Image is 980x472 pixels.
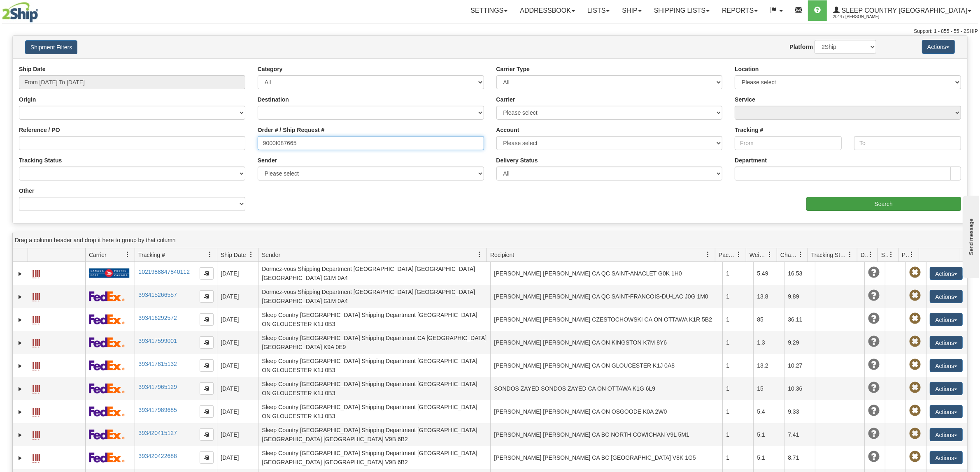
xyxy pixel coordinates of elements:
span: Ship Date [221,251,246,259]
a: Label [32,428,40,441]
button: Actions [930,267,963,280]
td: 9.29 [784,331,815,354]
span: Unknown [868,428,880,440]
a: Charge filter column settings [794,248,808,261]
button: Copy to clipboard [200,336,214,349]
td: [DATE] [217,262,258,285]
td: [PERSON_NAME] [PERSON_NAME] CZESTOCHOWSKI CA ON OTTAWA K1R 5B2 [490,308,722,331]
td: [DATE] [217,446,258,469]
button: Copy to clipboard [200,451,214,464]
label: Sender [258,156,277,164]
a: Delivery Status filter column settings [864,248,878,261]
td: [DATE] [217,400,258,423]
label: Reference / PO [19,126,60,134]
img: 2 - FedEx Express® [89,429,125,440]
a: Label [32,266,40,280]
img: 2 - FedEx Express® [89,337,125,347]
td: [PERSON_NAME] [PERSON_NAME] CA QC SAINT-FRANCOIS-DU-LAC J0G 1M0 [490,285,722,308]
button: Copy to clipboard [200,267,214,280]
span: Unknown [868,290,880,301]
button: Copy to clipboard [200,359,214,372]
span: Tracking Status [811,251,847,259]
td: [DATE] [217,331,258,354]
td: 5.49 [753,262,784,285]
span: Pickup Not Assigned [909,290,921,301]
label: Tracking # [735,126,763,134]
span: Shipment Issues [881,251,888,259]
td: 10.27 [784,354,815,377]
td: 13.8 [753,285,784,308]
div: Support: 1 - 855 - 55 - 2SHIP [2,28,978,35]
button: Copy to clipboard [200,405,214,418]
span: Pickup Not Assigned [909,267,921,278]
img: logo2044.jpg [2,2,38,23]
a: Pickup Status filter column settings [905,248,919,261]
button: Actions [930,382,963,395]
td: Sleep Country [GEOGRAPHIC_DATA] Shipping Department [GEOGRAPHIC_DATA] ON GLOUCESTER K1J 0B3 [258,400,490,423]
a: Recipient filter column settings [701,248,715,261]
a: 393420422688 [138,453,177,459]
span: Packages [719,251,736,259]
input: From [735,136,842,150]
td: [DATE] [217,308,258,331]
a: Lists [581,0,616,21]
img: 20 - Canada Post [89,268,129,278]
button: Copy to clipboard [200,428,214,441]
td: Sleep Country [GEOGRAPHIC_DATA] Shipping Department [GEOGRAPHIC_DATA] [GEOGRAPHIC_DATA] [GEOGRAPH... [258,446,490,469]
td: 1 [722,423,753,446]
td: Sleep Country [GEOGRAPHIC_DATA] Shipping Department CA [GEOGRAPHIC_DATA] [GEOGRAPHIC_DATA] K9A 0E9 [258,331,490,354]
div: Send message [6,7,76,13]
img: 2 - FedEx Express® [89,383,125,393]
td: [PERSON_NAME] [PERSON_NAME] CA QC SAINT-ANACLET G0K 1H0 [490,262,722,285]
td: Dormez-vous Shipping Department [GEOGRAPHIC_DATA] [GEOGRAPHIC_DATA] [GEOGRAPHIC_DATA] G1M 0A4 [258,262,490,285]
a: Label [32,359,40,372]
span: Carrier [89,251,107,259]
label: Platform [790,43,813,51]
label: Account [496,126,519,134]
a: Expand [16,385,24,393]
td: 7.41 [784,423,815,446]
td: 5.1 [753,423,784,446]
td: Sleep Country [GEOGRAPHIC_DATA] Shipping Department [GEOGRAPHIC_DATA] [GEOGRAPHIC_DATA] [GEOGRAPH... [258,423,490,446]
span: Tracking # [138,251,165,259]
td: 1 [722,400,753,423]
a: Weight filter column settings [763,248,777,261]
a: 1021988847840112 [138,268,190,275]
a: Tracking Status filter column settings [843,248,857,261]
a: 393417815132 [138,361,177,367]
a: Ship [616,0,647,21]
a: Expand [16,362,24,370]
label: Category [258,65,283,73]
span: Pickup Not Assigned [909,428,921,440]
span: Charge [780,251,798,259]
span: Sleep Country [GEOGRAPHIC_DATA] [840,7,967,14]
a: Tracking # filter column settings [203,248,217,261]
td: Sleep Country [GEOGRAPHIC_DATA] Shipping Department [GEOGRAPHIC_DATA] ON GLOUCESTER K1J 0B3 [258,377,490,400]
a: Label [32,382,40,395]
img: 2 - FedEx Express® [89,291,125,301]
span: Pickup Status [902,251,909,259]
a: 393417989685 [138,407,177,413]
label: Other [19,187,34,195]
span: Pickup Not Assigned [909,313,921,324]
td: [DATE] [217,377,258,400]
label: Department [735,156,767,164]
button: Actions [930,290,963,303]
span: Weight [750,251,767,259]
td: [PERSON_NAME] [PERSON_NAME] CA BC NORTH COWICHAN V9L 5M1 [490,423,722,446]
label: Tracking Status [19,156,62,164]
a: Carrier filter column settings [121,248,135,261]
td: 9.33 [784,400,815,423]
span: 2044 / [PERSON_NAME] [833,13,895,21]
a: Sender filter column settings [473,248,487,261]
td: Sleep Country [GEOGRAPHIC_DATA] Shipping Department [GEOGRAPHIC_DATA] ON GLOUCESTER K1J 0B3 [258,354,490,377]
label: Location [735,65,759,73]
td: 36.11 [784,308,815,331]
td: [DATE] [217,354,258,377]
label: Ship Date [19,65,46,73]
a: 393417599001 [138,338,177,344]
span: Unknown [868,359,880,370]
a: Expand [16,293,24,301]
td: 1 [722,331,753,354]
a: Sleep Country [GEOGRAPHIC_DATA] 2044 / [PERSON_NAME] [827,0,978,21]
